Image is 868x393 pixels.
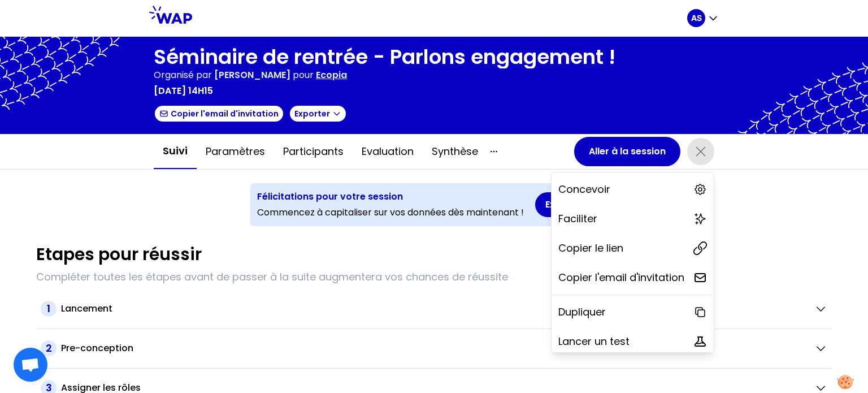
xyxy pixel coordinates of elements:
[558,211,597,227] p: Faciliter
[558,182,610,197] p: Concevoir
[154,46,615,68] h1: Séminaire de rentrée - Parlons engagement !
[41,301,827,317] button: 1Lancement
[289,105,347,123] button: Exporter
[36,269,832,285] p: Compléter toutes les étapes avant de passer à la suite augmentera vos chances de réussite
[293,68,314,82] p: pour
[274,135,353,169] button: Participants
[535,192,611,217] button: Exporter
[61,342,133,355] h2: Pre-conception
[691,12,702,24] p: AS
[61,302,112,316] h2: Lancement
[423,135,487,169] button: Synthèse
[14,348,47,382] a: Ouvrir le chat
[41,340,57,356] span: 2
[316,68,347,82] p: Ecopia
[154,134,197,169] button: Suivi
[558,334,630,349] p: Lancer un test
[41,301,57,317] span: 1
[154,105,284,123] button: Copier l'email d'invitation
[353,135,423,169] button: Evaluation
[687,9,719,27] button: AS
[558,304,606,320] p: Dupliquer
[257,206,524,219] p: Commencez à capitaliser sur vos données dès maintenant !
[214,68,290,81] span: [PERSON_NAME]
[558,240,623,256] p: Copier le lien
[41,340,827,356] button: 2Pre-conception
[197,135,274,169] button: Paramètres
[574,137,680,166] button: Aller à la session
[154,84,213,98] p: [DATE] 14h15
[257,190,524,204] h3: Félicitations pour votre session
[558,270,684,286] p: Copier l'email d'invitation
[36,244,202,265] h1: Etapes pour réussir
[154,68,212,82] p: Organisé par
